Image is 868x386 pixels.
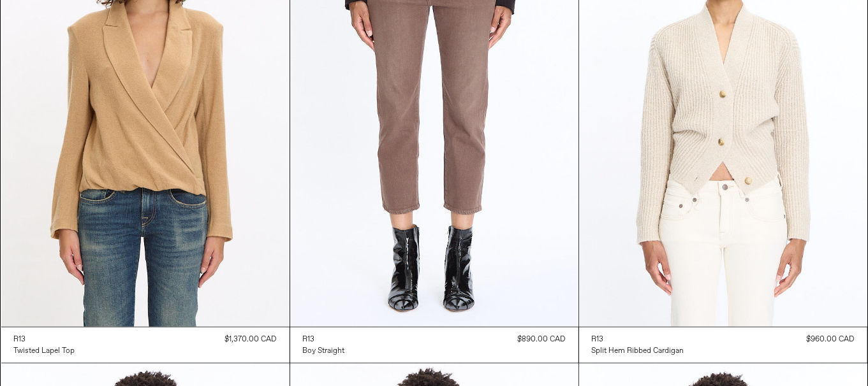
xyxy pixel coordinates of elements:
[14,345,75,357] a: Twisted Lapel Top
[807,334,855,345] div: $960.00 CAD
[14,334,75,345] a: R13
[592,334,604,345] div: R13
[225,334,277,345] div: $1,370.00 CAD
[14,334,26,345] div: R13
[303,346,345,357] div: Boy Straight
[303,334,315,345] div: R13
[518,334,566,345] div: $890.00 CAD
[592,345,684,357] a: Split Hem Ribbed Cardigan
[303,334,345,345] a: R13
[303,345,345,357] a: Boy Straight
[592,346,684,357] div: Split Hem Ribbed Cardigan
[14,346,75,357] div: Twisted Lapel Top
[592,334,684,345] a: R13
